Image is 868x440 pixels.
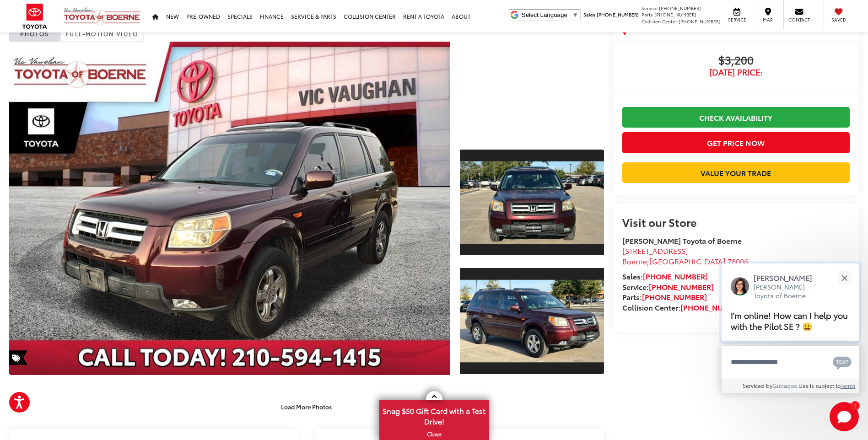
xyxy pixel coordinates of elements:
[622,245,688,256] span: [STREET_ADDRESS]
[642,5,658,11] span: Service
[622,256,647,266] span: Boerne
[727,16,747,23] span: Service
[772,381,798,389] a: Gubagoo.
[572,11,578,18] span: ▼
[460,42,604,138] div: View Full-Motion Video
[570,11,570,18] span: ​
[460,149,604,257] a: Expand Photo 1
[522,11,578,18] a: Select Language​
[622,68,850,77] span: [DATE] Price:
[63,7,141,26] img: Vic Vaughan Toyota of Boerne
[830,402,859,431] button: Toggle Chat Window
[643,271,708,281] a: [PHONE_NUMBER]
[731,309,848,332] span: I'm online! How can I help you with the Pilot SE ? 😀
[9,350,27,365] span: Special
[622,235,742,246] strong: [PERSON_NAME] Toyota of Boerne
[380,401,488,429] span: Snag $50 Gift Card with a Test Drive!
[835,268,854,288] button: Close
[9,42,450,375] a: Expand Photo 0
[788,16,810,23] span: Contact
[649,281,714,292] a: [PHONE_NUMBER]
[622,245,748,266] a: [STREET_ADDRESS] Boerne,[GEOGRAPHIC_DATA] 78006
[622,302,745,312] strong: Collision Center:
[854,403,856,408] span: 1
[830,352,854,372] button: Chat with SMS
[754,283,821,300] p: [PERSON_NAME] Toyota of Boerne
[830,402,859,431] svg: Start Chat
[460,267,604,375] a: Expand Photo 2
[642,291,707,302] a: [PHONE_NUMBER]
[622,216,850,228] h2: Visit our Store
[798,381,841,389] span: Use is subject to
[458,280,605,363] img: 2008 Honda Pilot SE
[642,11,653,18] span: Parts
[722,263,859,393] div: Close[PERSON_NAME][PERSON_NAME] Toyota of BoerneI'm online! How can I help you with the Pilot SE ...
[60,23,144,42] a: Full-Motion Video
[597,11,639,18] span: [PHONE_NUMBER]
[5,40,454,377] img: 2008 Honda Pilot SE
[622,54,850,68] span: $3,200
[728,256,748,266] span: 78006
[754,273,821,283] p: [PERSON_NAME]
[522,11,567,18] span: Select Language
[743,381,772,389] span: Serviced by
[622,132,850,153] button: Get Price Now
[758,16,778,23] span: Map
[659,5,701,11] span: [PHONE_NUMBER]
[680,302,745,312] a: [PHONE_NUMBER]
[622,281,714,292] strong: Service:
[622,162,850,183] a: Value Your Trade
[275,398,338,414] button: Load More Photos
[622,107,850,128] a: Check Availability
[622,291,707,302] strong: Parts:
[654,11,696,18] span: [PHONE_NUMBER]
[458,161,605,244] img: 2008 Honda Pilot SE
[649,256,726,266] span: [GEOGRAPHIC_DATA]
[679,18,721,25] span: [PHONE_NUMBER]
[622,271,708,281] strong: Sales:
[829,16,849,23] span: Saved
[833,355,852,370] svg: Text
[583,11,595,18] span: Sales
[9,23,60,42] a: Photos
[642,18,677,25] span: Collision Center
[622,256,748,266] span: ,
[722,346,859,379] textarea: Type your message
[841,381,856,389] a: Terms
